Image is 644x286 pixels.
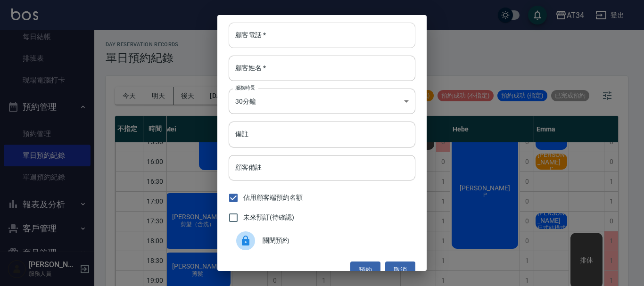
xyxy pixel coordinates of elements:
label: 服務時長 [235,84,255,91]
span: 關閉預約 [263,236,408,245]
span: 佔用顧客端預約名額 [243,193,303,203]
span: 未來預訂(待確認) [243,212,294,222]
button: 預約 [350,261,380,279]
button: 取消 [385,261,415,279]
div: 30分鐘 [229,89,415,114]
div: 關閉預約 [229,228,415,254]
